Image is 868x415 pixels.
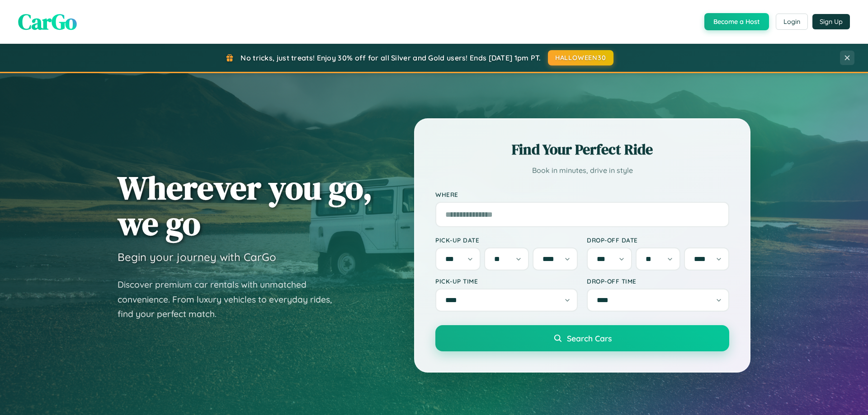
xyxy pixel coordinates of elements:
[776,14,808,30] button: Login
[118,250,276,264] h3: Begin your journey with CarGo
[435,277,578,285] label: Pick-up Time
[241,53,541,62] span: No tricks, just treats! Enjoy 30% off for all Silver and Gold users! Ends [DATE] 1pm PT.
[435,191,729,198] label: Where
[435,140,729,159] h2: Find Your Perfect Ride
[18,7,77,37] span: CarGo
[548,50,613,65] button: HALLOWEEN30
[567,333,612,343] span: Search Cars
[587,236,729,244] label: Drop-off Date
[118,170,373,241] h1: Wherever you go, we go
[587,277,729,285] label: Drop-off Time
[118,277,344,322] p: Discover premium car rentals with unmatched convenience. From luxury vehicles to everyday rides, ...
[435,164,729,177] p: Book in minutes, drive in style
[704,13,769,30] button: Become a Host
[435,325,729,351] button: Search Cars
[435,236,578,244] label: Pick-up Date
[812,14,850,29] button: Sign Up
